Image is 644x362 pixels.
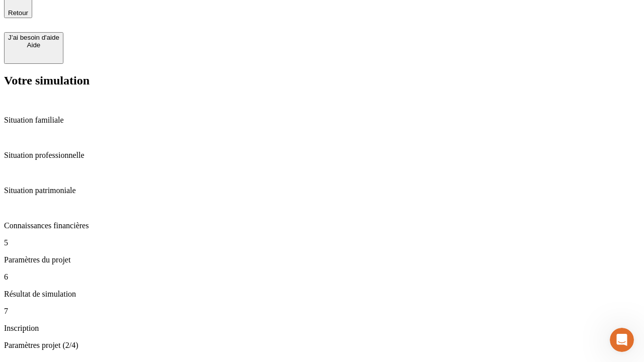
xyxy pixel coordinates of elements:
[8,9,28,17] span: Retour
[4,116,640,125] p: Situation familiale
[4,74,640,87] h2: Votre simulation
[4,238,640,247] p: 5
[4,221,640,230] p: Connaissances financières
[4,255,640,264] p: Paramètres du projet
[4,324,640,333] p: Inscription
[4,32,63,64] button: J’ai besoin d'aideAide
[4,341,640,350] p: Paramètres projet (2/4)
[4,290,640,299] p: Résultat de simulation
[8,34,59,41] div: J’ai besoin d'aide
[8,41,59,49] div: Aide
[4,273,640,282] p: 6
[4,307,640,316] p: 7
[4,151,640,160] p: Situation professionnelle
[610,328,634,352] iframe: Intercom live chat
[4,186,640,195] p: Situation patrimoniale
